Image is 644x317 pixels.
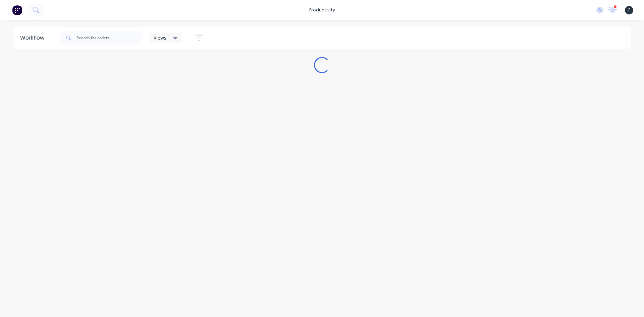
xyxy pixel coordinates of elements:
span: F [628,7,630,13]
img: Factory [12,5,22,15]
div: Workflow [20,34,48,42]
div: productivity [306,5,338,15]
span: Views [154,34,166,41]
input: Search for orders... [76,31,143,45]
